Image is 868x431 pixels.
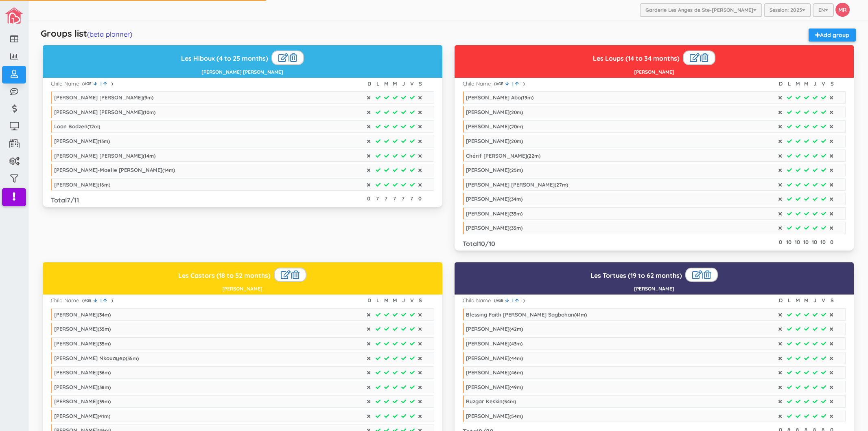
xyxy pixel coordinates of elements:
div: [PERSON_NAME] [466,210,523,217]
span: ( m) [509,196,523,202]
h5: [PERSON_NAME] [PERSON_NAME] [46,69,439,75]
span: 34 [99,312,105,318]
div: M [795,80,801,88]
div: [PERSON_NAME] [PERSON_NAME] [54,109,155,115]
span: 41 [576,312,581,318]
div: [PERSON_NAME] [PERSON_NAME] [54,152,155,159]
span: ( m) [98,384,111,390]
div: 10 [786,238,792,246]
div: 10 [803,238,809,246]
h3: Les Hiboux (4 to 25 months) [46,51,439,65]
h3: Les Tortues (19 to 62 months) [458,268,851,282]
div: Loan Bodzen [54,123,100,130]
span: 41 [99,413,104,419]
div: [PERSON_NAME] [54,325,111,332]
span: AGE [496,81,505,87]
div: 0 [417,195,423,202]
span: ( m) [509,413,523,419]
h3: Les Loups (14 to 34 months) [458,51,851,65]
span: | [510,81,515,86]
span: ( [494,298,496,303]
a: | [94,81,103,87]
div: J [812,297,818,304]
span: 42 [511,326,517,332]
div: [PERSON_NAME] [466,340,523,347]
div: L [375,297,381,304]
div: L [786,80,792,88]
div: | [685,268,718,282]
span: ( m) [509,341,523,347]
div: M [803,80,809,88]
span: | [98,298,103,303]
div: | [683,51,715,65]
a: | [505,81,515,87]
div: [PERSON_NAME] [466,413,523,419]
div: 0 [366,195,372,202]
span: ( [82,298,84,303]
div: [PERSON_NAME] [54,369,111,376]
span: ( m) [98,413,110,419]
div: V [409,80,415,88]
span: ) [112,298,113,303]
a: | [505,298,515,303]
span: 19 [523,95,527,101]
div: Child Name [463,297,491,304]
a: | [94,298,103,303]
span: ( m) [87,123,100,130]
span: ( m) [509,167,523,173]
div: [PERSON_NAME] [466,384,523,390]
div: L [375,80,381,88]
span: 22 [529,153,534,159]
span: 35 [127,355,133,361]
div: 10 [794,238,800,246]
div: 10 [820,238,826,246]
span: ( m) [574,312,587,318]
span: ( m) [509,138,523,144]
h5: Groups list [41,29,132,38]
span: ( m) [509,369,523,376]
span: ( m) [162,167,175,173]
span: ( m) [555,182,568,188]
span: ( m) [98,182,110,188]
div: M [795,297,801,304]
h3: Les Castors (18 to 52 months) [46,268,439,282]
span: 34 [511,196,516,202]
span: 54 [511,413,517,419]
div: [PERSON_NAME] [54,340,111,347]
span: 27 [556,182,562,188]
h5: [PERSON_NAME] [458,286,851,291]
span: ( m) [509,211,523,217]
span: ( m) [509,225,523,231]
span: 10 [479,240,485,248]
span: 12 [89,123,94,130]
div: Chérif [PERSON_NAME] [466,152,540,159]
span: 46 [511,369,517,376]
div: | [271,51,304,65]
span: 14 [164,167,169,173]
span: AGE [496,298,505,303]
span: 14 [144,153,149,159]
div: J [400,297,407,304]
span: ( m) [98,326,111,332]
h5: [PERSON_NAME] [46,286,439,291]
div: [PERSON_NAME] [54,311,111,318]
span: 20 [511,109,517,115]
div: D [366,80,372,88]
div: V [409,297,415,304]
span: 54 [504,398,510,405]
div: [PERSON_NAME] [466,355,523,361]
div: [PERSON_NAME] [54,138,110,144]
div: M [383,297,389,304]
span: 13 [99,138,104,144]
span: ( m) [98,138,110,144]
div: [PERSON_NAME] [54,398,111,405]
div: J [812,80,818,88]
span: 10 [144,109,149,115]
div: [PERSON_NAME] [466,325,523,332]
div: L [786,297,792,304]
a: (beta planner) [87,30,132,38]
div: S [418,297,424,304]
div: S [829,297,835,304]
div: 7 [400,195,406,202]
div: J [400,80,407,88]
